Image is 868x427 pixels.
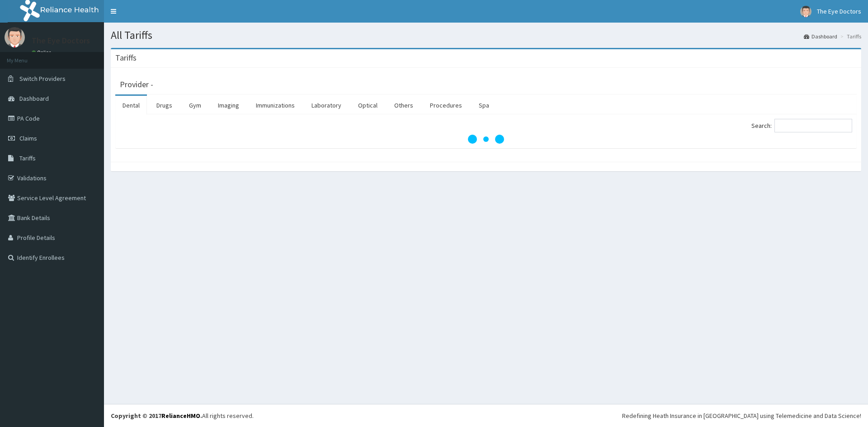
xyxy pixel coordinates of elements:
[32,49,53,56] a: Online
[800,6,811,17] img: User Image
[115,54,137,62] h3: Tariffs
[249,96,302,115] a: Immunizations
[423,96,469,115] a: Procedures
[104,404,868,427] footer: All rights reserved.
[161,412,200,420] a: RelianceHMO
[472,96,496,115] a: Spa
[19,94,49,103] span: Dashboard
[5,27,25,47] img: User Image
[468,121,504,157] svg: audio-loading
[111,29,861,41] h1: All Tariffs
[19,75,66,83] span: Switch Providers
[838,33,861,40] li: Tariffs
[111,412,202,420] strong: Copyright © 2017 .
[32,37,90,45] p: The Eye Doctors
[120,80,153,89] h3: Provider -
[804,33,837,40] a: Dashboard
[817,7,861,15] span: The Eye Doctors
[751,119,852,132] label: Search:
[115,96,147,115] a: Dental
[149,96,179,115] a: Drugs
[387,96,420,115] a: Others
[211,96,246,115] a: Imaging
[19,154,36,162] span: Tariffs
[304,96,349,115] a: Laboratory
[351,96,385,115] a: Optical
[182,96,208,115] a: Gym
[19,134,37,142] span: Claims
[774,119,852,132] input: Search:
[622,411,861,420] div: Redefining Heath Insurance in [GEOGRAPHIC_DATA] using Telemedicine and Data Science!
